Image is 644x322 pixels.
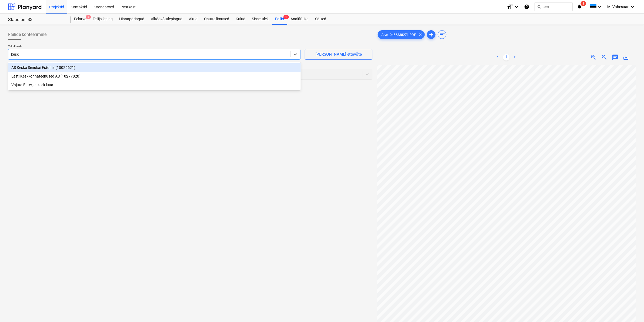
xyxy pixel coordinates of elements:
[428,31,435,38] span: add
[315,51,362,58] div: [PERSON_NAME] ettevõte
[272,14,287,25] div: Failid
[512,54,518,61] a: Next page
[601,54,608,61] span: zoom_out
[201,14,232,25] a: Ostutellimused
[71,14,89,25] a: Eelarve5
[537,5,542,9] span: search
[629,4,636,10] i: keyboard_arrow_down
[283,15,289,19] span: 1
[581,1,586,6] span: 1
[623,54,629,61] span: save_alt
[513,4,520,10] i: keyboard_arrow_down
[597,4,603,10] i: keyboard_arrow_down
[287,14,312,25] a: Analüütika
[272,14,287,25] a: Failid1
[495,54,501,61] a: Previous page
[577,4,582,10] i: notifications
[148,14,186,25] a: Alltöövõtulepingud
[8,17,64,23] div: Staadioni 83
[590,54,597,61] span: zoom_in
[378,33,419,37] span: Arve_0456338271.PDF
[507,4,513,10] i: format_size
[417,31,423,38] span: clear
[524,4,529,10] i: Abikeskus
[71,14,89,25] div: Eelarve
[186,14,201,25] a: Aktid
[8,81,301,89] div: Vajuta Enter, et kesk luua
[8,44,301,49] p: Vali ettevõte
[8,31,46,38] span: Failide konteerimine
[612,54,619,61] span: chat
[116,14,148,25] a: Hinnapäringud
[86,15,91,19] span: 5
[535,2,573,11] button: Otsi
[439,31,445,38] span: sort
[89,14,116,25] a: Tellija leping
[232,14,249,25] a: Kulud
[8,63,301,72] div: AS Kesko Senukai Estonia (10026621)
[503,54,510,61] a: Page 1 is your current page
[8,72,301,81] div: Eesti Keskkonnateenused AS (10277820)
[378,30,425,39] div: Arve_0456338271.PDF
[249,14,272,25] a: Sissetulek
[608,5,629,9] span: M. Vahesaar
[305,49,372,60] button: [PERSON_NAME] ettevõte
[312,14,329,25] a: Sätted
